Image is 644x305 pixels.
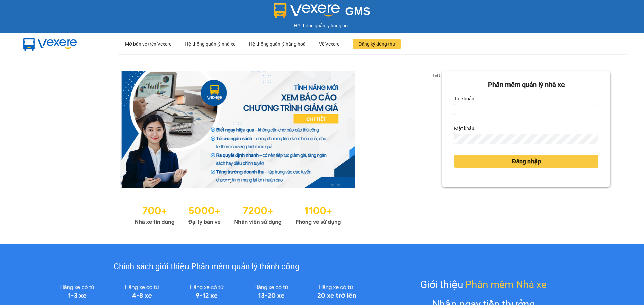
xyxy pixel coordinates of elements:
[45,260,368,273] div: Chính sách giới thiệu Phần mềm quản lý thành công
[274,10,371,15] a: GMS
[454,104,598,115] input: Tài khoản
[454,155,598,168] button: Đăng nhập
[228,180,231,183] li: slide item 1
[454,80,598,90] div: Phần mềm quản lý nhà xe
[236,180,239,183] li: slide item 2
[34,71,43,188] button: previous slide / item
[433,71,442,188] button: next slide / item
[465,277,547,292] span: Phần mềm Nhà xe
[454,123,474,134] label: Mật khẩu
[512,157,541,166] span: Đăng nhập
[345,5,370,17] span: GMS
[17,33,84,55] img: mbUUG5Q.png
[2,22,642,29] div: Hệ thống quản lý hàng hóa
[353,39,401,49] button: Đăng ký dùng thử
[358,40,395,48] span: Đăng ký dùng thử
[430,71,442,80] p: 1 of 3
[135,202,341,227] img: Statistics.png
[454,134,598,144] input: Mật khẩu
[274,3,340,18] img: logo 2
[454,93,474,104] label: Tài khoản
[249,33,306,55] div: Hệ thống quản lý hàng hoá
[125,33,171,55] div: Mở bán vé trên Vexere
[420,277,547,292] div: Giới thiệu
[245,180,247,183] li: slide item 3
[319,33,339,55] div: Về Vexere
[185,33,235,55] div: Hệ thống quản lý nhà xe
